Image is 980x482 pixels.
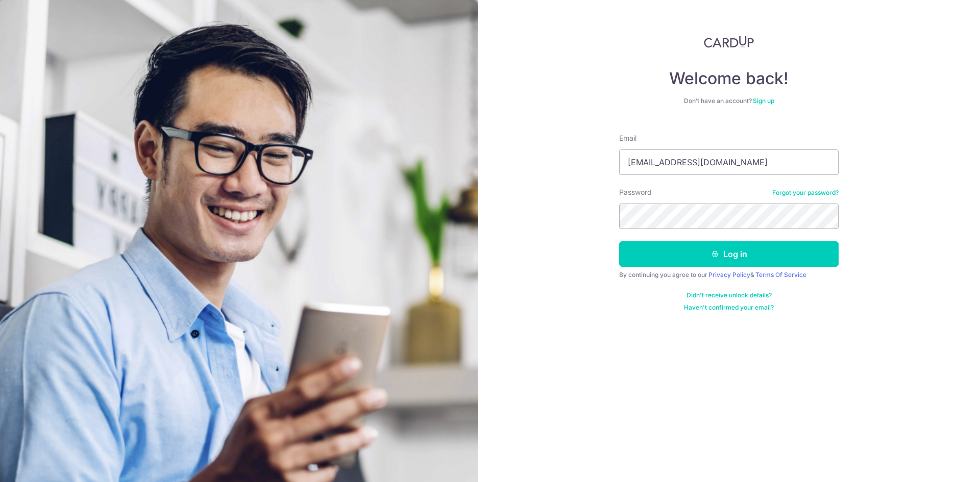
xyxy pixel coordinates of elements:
[708,271,750,278] a: Privacy Policy
[619,133,636,143] label: Email
[772,189,839,197] a: Forgot your password?
[619,241,839,267] button: Log in
[755,271,806,278] a: Terms Of Service
[684,303,774,312] a: Haven't confirmed your email?
[704,36,754,48] img: CardUp Logo
[619,97,839,105] div: Don’t have an account?
[687,291,772,299] a: Didn't receive unlock details?
[619,187,652,197] label: Password
[753,97,774,105] a: Sign up
[619,271,839,279] div: By continuing you agree to our &
[619,149,839,175] input: Enter your Email
[619,68,839,89] h4: Welcome back!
